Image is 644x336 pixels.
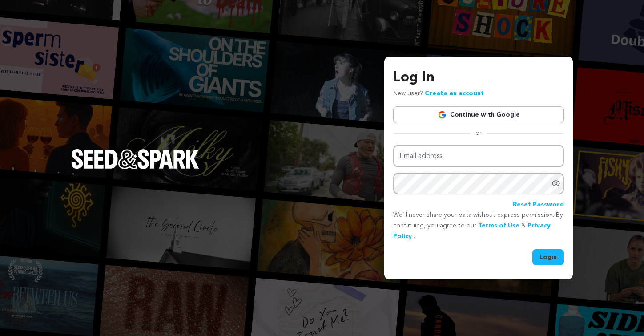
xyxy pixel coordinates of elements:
a: Continue with Google [393,106,564,123]
a: Seed&Spark Homepage [71,149,199,186]
h3: Log In [393,67,564,89]
a: Show password as plain text. Warning: this will display your password on the screen. [551,179,560,188]
a: Privacy Policy [393,223,551,239]
button: Login [532,249,564,265]
a: Terms of Use [478,223,519,229]
a: Reset Password [513,200,564,211]
p: We’ll never share your data without express permission. By continuing, you agree to our & . [393,210,564,242]
p: New user? [393,89,484,99]
img: Google logo [438,110,447,119]
img: Seed&Spark Logo [71,149,199,169]
input: Email address [393,145,564,167]
a: Create an account [425,90,484,97]
span: or [470,129,487,138]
